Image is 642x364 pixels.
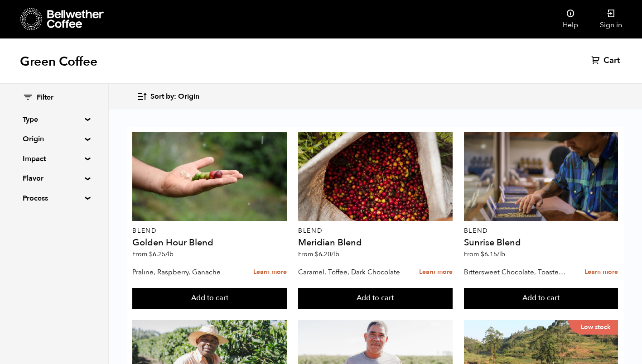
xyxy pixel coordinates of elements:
[23,173,85,184] summary: Flavor
[464,250,505,259] span: From
[298,265,403,279] p: Caramel, Toffee, Dark Chocolate
[165,250,174,259] span: /lb
[568,320,618,335] p: Low stock
[584,263,618,282] a: Learn more
[132,238,287,247] h4: Golden Hour Blend
[298,250,339,259] span: From
[298,288,453,309] button: Add to cart
[37,93,53,103] span: Filter
[331,250,339,259] span: /lb
[132,265,237,279] p: Praline, Raspberry, Ganache
[149,250,153,259] span: $
[591,55,622,66] a: Cart
[464,288,618,309] button: Add to cart
[132,250,174,259] span: From
[23,193,85,204] summary: Process
[419,263,453,282] a: Learn more
[137,86,199,107] button: Sort by: Origin
[481,250,484,259] span: $
[464,228,618,234] p: Blend
[150,92,199,102] span: Sort by: Origin
[603,55,620,66] span: Cart
[464,238,618,247] h4: Sunrise Blend
[149,250,174,259] bdi: 6.25
[315,250,339,259] bdi: 6.20
[132,228,287,234] p: Blend
[464,265,569,279] p: Bittersweet Chocolate, Toasted Marshmallow, Candied Orange, Praline
[315,250,319,259] span: $
[23,153,85,164] summary: Impact
[23,114,85,125] summary: Type
[298,238,453,247] h4: Meridian Blend
[253,263,287,282] a: Learn more
[23,134,85,144] summary: Origin
[497,250,505,259] span: /lb
[298,228,453,234] p: Blend
[20,53,97,70] h1: Green Coffee
[481,250,505,259] bdi: 6.15
[132,288,287,309] button: Add to cart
